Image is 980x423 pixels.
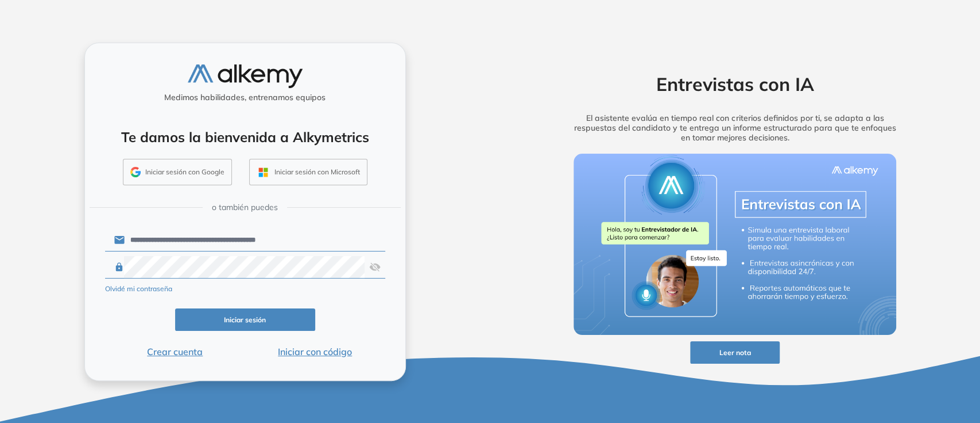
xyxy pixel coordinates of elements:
button: Iniciar con código [245,345,385,359]
img: asd [369,256,381,278]
img: GMAIL_ICON [130,167,141,177]
img: logo-alkemy [188,64,303,88]
div: Widget de chat [773,289,980,423]
h5: El asistente evalúa en tiempo real con criterios definidos por ti, se adapta a las respuestas del... [556,113,914,142]
button: Iniciar sesión con Microsoft [249,159,367,185]
span: o también puedes [212,201,278,214]
button: Olvidé mi contraseña [105,284,172,294]
h5: Medimos habilidades, entrenamos equipos [90,93,401,102]
h4: Te damos la bienvenida a Alkymetrics [100,129,390,146]
button: Iniciar sesión con Google [123,159,232,185]
button: Iniciar sesión [175,308,315,331]
button: Crear cuenta [105,345,245,359]
img: img-more-info [574,154,896,336]
iframe: Chat Widget [773,289,980,423]
img: OUTLOOK_ICON [257,166,270,179]
button: Leer nota [690,341,780,364]
h2: Entrevistas con IA [556,73,914,95]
